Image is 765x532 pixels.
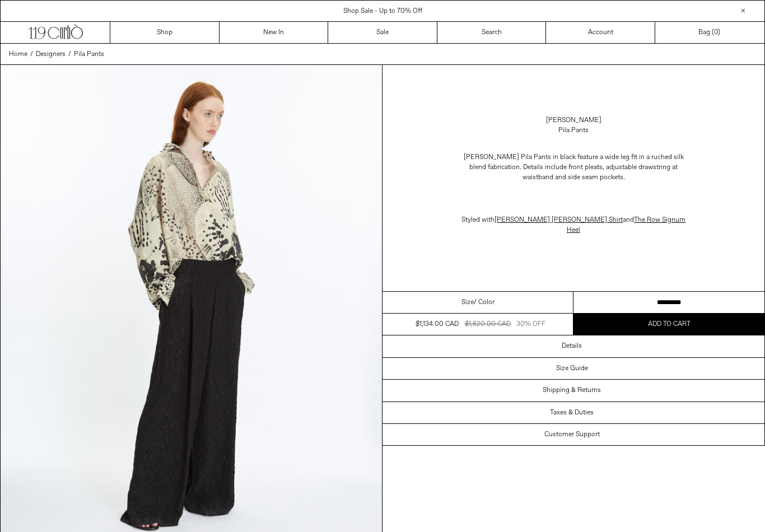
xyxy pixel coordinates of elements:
button: Add to cart [573,314,764,335]
span: / Color [474,297,495,307]
div: $1,134.00 CAD [416,319,459,329]
span: ) [714,27,720,38]
span: 0 [714,28,718,37]
a: New In [220,22,329,43]
p: [PERSON_NAME] Pila Pants in black feature a wide leg fit in a ruched silk blend fabrication. Deta... [461,147,685,188]
a: Shop [110,22,220,43]
h3: Size Guide [556,365,588,372]
div: Pila Pants [558,125,589,136]
span: Styled with [461,216,495,225]
a: Home [9,49,27,59]
span: Size [461,297,474,307]
span: and [567,216,685,235]
span: Home [9,50,27,59]
span: Designers [36,50,66,59]
a: Pila Pants [74,49,104,59]
a: Bag () [655,22,764,43]
div: 30% OFF [516,319,545,329]
div: $1,620.00 CAD [465,319,511,329]
a: Designers [36,49,66,59]
h3: Details [562,342,582,350]
a: [PERSON_NAME] [PERSON_NAME] Shirt [495,216,623,225]
span: / [68,49,71,59]
a: [PERSON_NAME] [546,115,601,125]
span: Add to cart [648,320,691,329]
h3: Taxes & Duties [550,409,594,417]
a: Search [437,22,547,43]
a: Sale [328,22,437,43]
span: Pila Pants [74,50,104,59]
span: / [30,49,33,59]
a: Shop Sale - Up to 70% Off [343,7,422,16]
h3: Customer Support [544,431,600,438]
h3: Shipping & Returns [543,386,601,394]
a: Account [546,22,655,43]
